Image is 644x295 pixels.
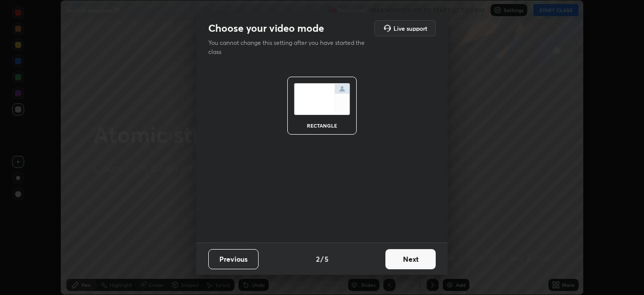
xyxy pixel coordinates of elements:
[393,25,427,31] h5: Live support
[325,254,329,264] h4: 5
[320,254,324,264] h4: /
[208,38,371,56] p: You cannot change this setting after you have started the class
[208,249,259,269] button: Previous
[316,254,319,264] h4: 2
[208,22,324,35] h2: Choose your video mode
[385,249,436,269] button: Next
[294,83,350,115] img: normalScreenIcon.ae25ed63.svg
[302,123,342,128] div: rectangle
